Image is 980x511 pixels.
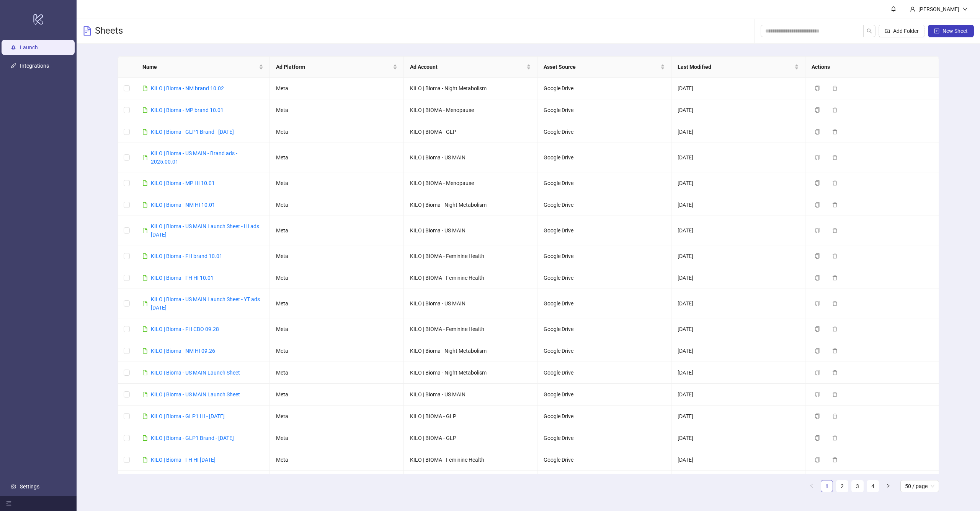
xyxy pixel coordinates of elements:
[151,296,260,311] a: KILO | Bioma - US MAIN Launch Sheet - YT ads [DATE]
[942,28,968,34] span: New Sheet
[142,155,148,160] span: file
[832,107,838,113] span: delete
[404,143,538,172] td: KILO | Bioma - US MAIN
[821,480,833,492] li: 1
[270,471,404,493] td: Meta
[151,413,225,419] a: KILO | Bioma - GLP1 HI - [DATE]
[83,26,92,36] span: file-text
[905,480,934,492] span: 50 / page
[142,275,148,281] span: file
[671,245,805,267] td: [DATE]
[270,57,404,78] th: Ad Platform
[537,194,671,216] td: Google Drive
[270,449,404,471] td: Meta
[805,57,939,78] th: Actions
[270,406,404,427] td: Meta
[6,501,11,506] span: menu-fold
[671,471,805,493] td: [DATE]
[404,245,538,267] td: KILO | BIOMA - Feminine Health
[151,326,219,332] a: KILO | Bioma - FH CBO 09.28
[815,253,820,259] span: copy
[671,449,805,471] td: [DATE]
[142,180,148,186] span: file
[151,457,216,463] a: KILO | Bioma - FH HI [DATE]
[404,340,538,362] td: KILO | Bioma - Night Metabolism
[270,384,404,406] td: Meta
[404,289,538,318] td: KILO | Bioma - US MAIN
[832,392,838,397] span: delete
[537,78,671,99] td: Google Drive
[151,370,240,376] a: KILO | Bioma - US MAIN Launch Sheet
[832,155,838,160] span: delete
[142,326,148,332] span: file
[832,180,838,186] span: delete
[815,301,820,306] span: copy
[404,406,538,427] td: KILO | BIOMA - GLP
[404,78,538,99] td: KILO | Bioma - Night Metabolism
[270,172,404,194] td: Meta
[815,129,820,135] span: copy
[671,57,805,78] th: Last Modified
[151,107,224,113] a: KILO | Bioma - MP brand 10.01
[537,245,671,267] td: Google Drive
[671,194,805,216] td: [DATE]
[537,99,671,121] td: Google Drive
[893,28,919,34] span: Add Folder
[805,480,818,492] li: Previous Page
[404,267,538,289] td: KILO | BIOMA - Feminine Health
[142,457,148,462] span: file
[270,362,404,384] td: Meta
[879,25,925,37] button: Add Folder
[867,480,879,492] li: 4
[815,86,820,91] span: copy
[671,78,805,99] td: [DATE]
[928,25,974,37] button: New Sheet
[832,370,838,375] span: delete
[815,180,820,186] span: copy
[815,414,820,419] span: copy
[815,457,820,462] span: copy
[404,318,538,340] td: KILO | BIOMA - Feminine Health
[671,427,805,449] td: [DATE]
[142,63,258,71] span: Name
[805,480,818,492] button: left
[20,44,38,50] a: Launch
[832,86,838,91] span: delete
[836,480,848,492] a: 2
[867,480,879,492] a: 4
[537,267,671,289] td: Google Drive
[671,318,805,340] td: [DATE]
[404,449,538,471] td: KILO | BIOMA - Feminine Health
[832,435,838,441] span: delete
[142,86,148,91] span: file
[886,483,890,488] span: right
[832,414,838,419] span: delete
[404,384,538,406] td: KILO | Bioma - US MAIN
[537,384,671,406] td: Google Drive
[671,289,805,318] td: [DATE]
[151,435,234,441] a: KILO | Bioma - GLP1 Brand - [DATE]
[671,362,805,384] td: [DATE]
[815,348,820,354] span: copy
[276,63,391,71] span: Ad Platform
[537,121,671,143] td: Google Drive
[836,480,848,492] li: 2
[151,275,214,281] a: KILO | Bioma - FH HI 10.01
[815,228,820,233] span: copy
[851,480,864,492] li: 3
[404,427,538,449] td: KILO | BIOMA - GLP
[815,326,820,332] span: copy
[20,63,49,69] a: Integrations
[671,172,805,194] td: [DATE]
[671,267,805,289] td: [DATE]
[832,228,838,233] span: delete
[809,483,814,488] span: left
[142,129,148,135] span: file
[404,362,538,384] td: KILO | Bioma - Night Metabolism
[95,25,123,37] h3: Sheets
[142,435,148,441] span: file
[671,143,805,172] td: [DATE]
[537,216,671,245] td: Google Drive
[671,406,805,427] td: [DATE]
[671,340,805,362] td: [DATE]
